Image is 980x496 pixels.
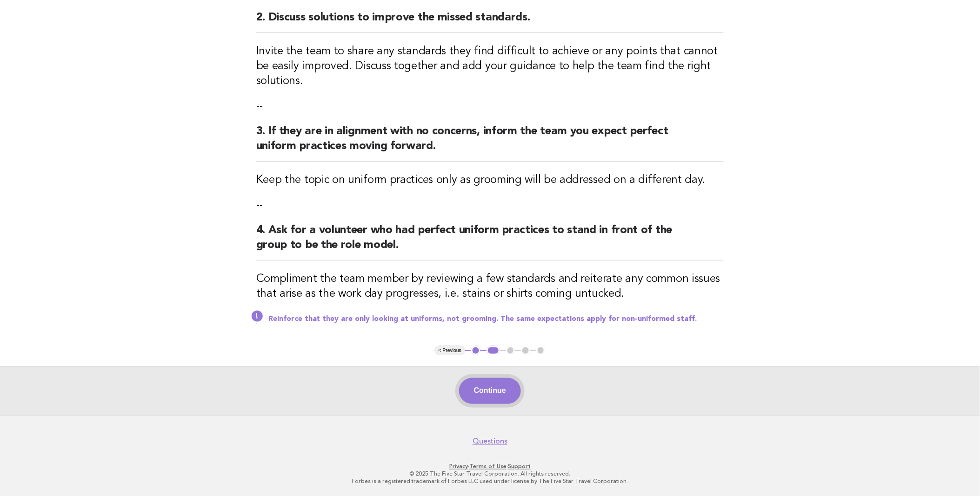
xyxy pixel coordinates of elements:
button: 1 [471,346,480,355]
a: Terms of Use [469,463,507,470]
button: 2 [487,346,500,355]
h2: 3. If they are in alignment with no concerns, inform the team you expect perfect uniform practice... [256,124,724,162]
a: Questions [473,437,507,446]
p: © 2025 The Five Star Travel Corporation. All rights reserved. [206,470,775,478]
h2: 4. Ask for a volunteer who had perfect uniform practices to stand in front of the group to be the... [256,223,724,261]
h3: Keep the topic on uniform practices only as grooming will be addressed on a different day. [256,173,724,188]
a: Support [508,463,531,470]
p: -- [256,100,724,113]
p: · · [206,463,775,470]
button: Continue [459,378,521,404]
p: Forbes is a registered trademark of Forbes LLC used under license by The Five Star Travel Corpora... [206,478,775,485]
a: Privacy [449,463,468,470]
h3: Compliment the team member by reviewing a few standards and reiterate any common issues that aris... [256,272,724,301]
h2: 2. Discuss solutions to improve the missed standards. [256,10,724,33]
p: -- [256,199,724,212]
p: Reinforce that they are only looking at uniforms, not grooming. The same expectations apply for n... [268,314,724,324]
h3: Invite the team to share any standards they find difficult to achieve or any points that cannot b... [256,44,724,89]
button: < Previous [435,346,465,355]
